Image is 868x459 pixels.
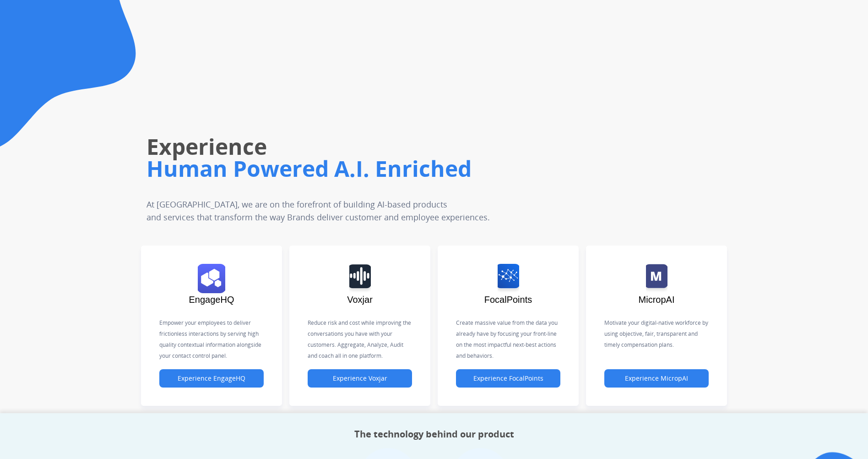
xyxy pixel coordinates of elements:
[456,369,560,388] button: Experience FocalPoints
[159,375,264,382] a: Experience EngageHQ
[349,264,371,293] img: logo
[146,198,554,224] p: At [GEOGRAPHIC_DATA], we are on the forefront of building AI-based products and services that tra...
[646,264,667,293] img: logo
[639,295,675,305] span: MicropAI
[308,317,412,361] p: Reduce risk and cost while improving the conversations you have with your customers. Aggregate, A...
[189,295,234,305] span: EngageHQ
[354,428,514,441] h2: The technology behind our product
[604,375,709,382] a: Experience MicropAI
[308,369,412,388] button: Experience Voxjar
[484,295,532,305] span: FocalPoints
[198,264,225,293] img: logo
[456,375,560,382] a: Experience FocalPoints
[498,264,519,293] img: logo
[159,369,264,388] button: Experience EngageHQ
[146,132,613,161] h1: Experience
[159,317,264,361] p: Empower your employees to deliver frictionless interactions by serving high quality contextual in...
[308,375,412,382] a: Experience Voxjar
[456,317,560,361] p: Create massive value from the data you already have by focusing your front-line on the most impac...
[347,295,373,305] span: Voxjar
[146,154,613,183] h1: Human Powered A.I. Enriched
[604,369,709,388] button: Experience MicropAI
[604,317,709,350] p: Motivate your digital-native workforce by using objective, fair, transparent and timely compensat...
